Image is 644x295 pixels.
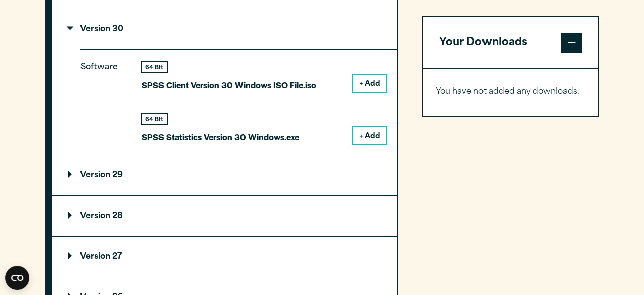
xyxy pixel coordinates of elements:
button: Open CMP widget [5,266,29,290]
button: Your Downloads [423,17,598,68]
p: Version 27 [68,253,122,261]
summary: Version 29 [52,155,397,195]
p: Version 29 [68,171,123,179]
p: You have not added any downloads. [436,85,585,100]
p: SPSS Client Version 30 Windows ISO File.iso [142,78,316,92]
button: + Add [353,75,386,92]
summary: Version 30 [52,9,397,49]
p: SPSS Statistics Version 30 Windows.exe [142,130,299,144]
p: Software [80,60,126,136]
button: + Add [353,127,386,144]
summary: Version 27 [52,237,397,277]
p: Version 30 [68,25,123,33]
summary: Version 28 [52,196,397,236]
div: Your Downloads [423,68,598,116]
div: 64 Bit [142,114,167,124]
p: Version 28 [68,212,123,220]
div: 64 Bit [142,62,167,72]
